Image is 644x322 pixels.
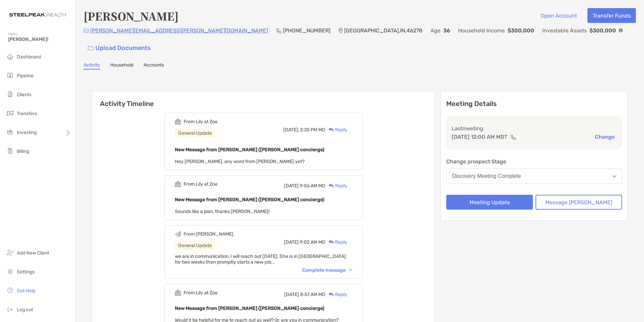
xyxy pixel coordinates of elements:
span: [DATE], [283,127,299,133]
span: Get Help [17,288,35,294]
span: 9:02 AM MD [300,239,325,245]
span: Hey [PERSON_NAME], any word from [PERSON_NAME] yet? [175,159,304,164]
div: Reply [325,291,347,298]
img: Event icon [175,290,181,296]
span: Sounds like a plan, thanks [PERSON_NAME]! [175,209,269,214]
p: Change prospect Stage [446,157,622,166]
span: Transfers [17,111,37,116]
div: From Lily at Zoe [184,290,218,296]
span: Billing [17,149,29,154]
img: button icon [88,46,94,51]
h6: Activity Timeline [92,91,435,108]
img: billing icon [6,147,14,155]
span: Log out [17,307,33,313]
b: New Message from [PERSON_NAME] ([PERSON_NAME] concierge) [175,147,324,153]
p: Household Income [458,26,505,35]
p: $300,000 [508,26,534,35]
p: [DATE] 12:00 AM MDT [452,133,508,141]
div: General Update [175,241,215,250]
button: Meeting Update [446,195,533,210]
img: dashboard icon [6,52,14,60]
a: Household [110,62,133,70]
button: Message [PERSON_NAME] [536,195,622,210]
p: [GEOGRAPHIC_DATA] , IN , 46278 [344,26,422,35]
button: Transfer Funds [587,8,636,23]
p: 36 [443,26,450,35]
p: [PERSON_NAME][EMAIL_ADDRESS][PERSON_NAME][DOMAIN_NAME] [90,26,268,35]
b: New Message from [PERSON_NAME] ([PERSON_NAME] concierge) [175,305,324,311]
img: pipeline icon [6,71,14,79]
div: Complete message [302,267,352,273]
img: logout icon [6,305,14,313]
div: General Update [175,129,215,137]
div: Discovery Meeting Complete [452,173,521,179]
img: Email Icon [84,29,89,33]
img: clients icon [6,90,14,98]
div: From Lily at Zoe [184,119,218,125]
span: Clients [17,92,31,98]
span: [PERSON_NAME]! [8,36,71,42]
img: Reply icon [329,292,334,297]
img: add_new_client icon [6,248,14,257]
span: we are in communication, I will reach out [DATE]. She is in [GEOGRAPHIC_DATA] for two weeks then ... [175,253,346,265]
p: Investable Assets [542,26,587,35]
img: transfers icon [6,109,14,117]
p: [PHONE_NUMBER] [283,26,330,35]
a: Upload Documents [84,41,155,55]
button: Open Account [535,8,582,23]
img: Event icon [175,231,181,237]
span: [DATE] [284,239,299,245]
img: Info Icon [619,28,623,32]
h4: [PERSON_NAME] [84,8,179,24]
button: Discovery Meeting Complete [446,168,622,184]
p: Last meeting [452,124,617,133]
div: From [PERSON_NAME] [184,231,233,237]
img: Zoe Logo [8,3,67,27]
img: communication type [510,134,516,140]
img: settings icon [6,267,14,275]
span: 8:57 AM MD [300,292,325,297]
a: Activity [84,62,100,70]
b: New Message from [PERSON_NAME] ([PERSON_NAME] concierge) [175,197,324,203]
span: Add New Client [17,250,49,256]
span: [DATE] [284,292,299,297]
span: 2:25 PM MD [300,127,325,133]
span: Investing [17,130,37,135]
a: Accounts [143,62,164,70]
div: Reply [325,239,347,246]
div: Reply [325,126,347,133]
span: Dashboard [17,54,41,60]
img: Reply icon [329,128,334,132]
img: Chevron icon [349,269,352,271]
img: investing icon [6,128,14,136]
img: Event icon [175,118,181,125]
p: $300,000 [589,26,616,35]
img: get-help icon [6,286,14,294]
p: Meeting Details [446,100,622,108]
span: [DATE] [284,183,299,189]
img: Phone Icon [276,28,282,33]
img: Location Icon [339,28,343,33]
img: Event icon [175,181,181,187]
img: Reply icon [329,184,334,188]
span: Settings [17,269,35,275]
div: From Lily at Zoe [184,181,218,187]
img: Reply icon [329,240,334,244]
span: 9:06 AM MD [300,183,325,189]
span: Pipeline [17,73,34,79]
button: Change [593,133,617,140]
img: Open dropdown arrow [612,175,616,178]
div: Reply [325,182,347,189]
p: Age [430,26,441,35]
